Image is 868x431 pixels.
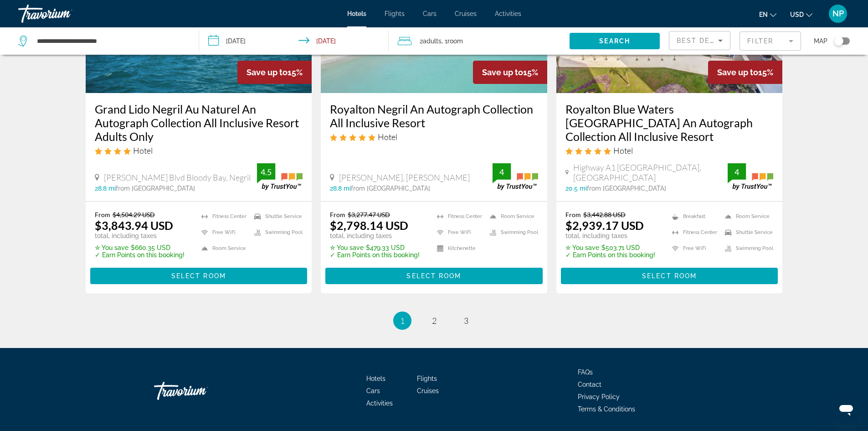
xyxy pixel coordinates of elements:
[330,218,408,232] ins: $2,798.14 USD
[95,218,173,232] ins: $3,843.94 USD
[677,37,724,44] span: Best Deals
[330,232,420,239] p: total, including taxes
[351,185,430,192] span: from [GEOGRAPHIC_DATA]
[565,244,655,251] p: $503.71 USD
[330,244,364,251] span: ✮ You save
[90,270,308,280] a: Select Room
[717,68,758,77] span: Save up to
[759,8,776,21] button: Change language
[330,211,345,218] span: From
[759,11,768,18] span: en
[339,172,470,182] span: [PERSON_NAME], [PERSON_NAME]
[642,272,697,280] span: Select Room
[366,387,380,395] a: Cars
[455,10,477,17] span: Cruises
[565,145,774,156] div: 5 star Hotel
[599,37,630,45] span: Search
[826,4,850,23] button: User Menu
[565,102,774,143] h3: Royalton Blue Waters [GEOGRAPHIC_DATA] An Autograph Collection All Inclusive Resort
[677,35,723,46] mat-select: Sort by
[197,211,250,222] li: Fitness Center
[790,11,804,18] span: USD
[378,132,397,142] span: Hotel
[90,268,308,284] button: Select Room
[668,227,720,238] li: Fitness Center
[464,316,468,326] span: 3
[708,61,782,84] div: 15%
[95,211,110,218] span: From
[95,244,128,251] span: ✮ You save
[325,268,543,284] button: Select Room
[423,10,437,17] a: Cars
[720,211,773,222] li: Room Service
[325,270,543,280] a: Select Room
[420,35,442,47] span: 2
[330,102,538,130] a: Royalton Negril An Autograph Collection All Inclusive Resort
[197,243,250,254] li: Room Service
[442,35,463,47] span: , 1
[95,102,303,143] a: Grand Lido Negril Au Naturel An Autograph Collection All Inclusive Resort Adults Only
[389,27,570,55] button: Travelers: 2 adults, 0 children
[417,387,439,395] a: Cruises
[728,163,773,190] img: trustyou-badge.svg
[257,166,275,177] div: 4.5
[432,227,485,238] li: Free WiFi
[790,8,812,21] button: Change currency
[613,145,633,156] span: Hotel
[565,244,599,251] span: ✮ You save
[247,68,288,77] span: Save up to
[565,218,644,232] ins: $2,939.17 USD
[400,316,405,326] span: 1
[482,68,523,77] span: Save up to
[827,37,850,45] button: Toggle map
[432,243,485,254] li: Kitchenette
[495,10,521,17] span: Activities
[832,395,861,424] iframe: Button to launch messaging window
[668,211,720,222] li: Breakfast
[330,185,351,192] span: 28.8 mi
[347,10,366,17] a: Hotels
[250,211,303,222] li: Shuttle Service
[18,2,109,26] a: Travorium
[485,227,538,238] li: Swimming Pool
[95,185,116,192] span: 28.8 mi
[133,145,153,156] span: Hotel
[565,211,581,218] span: From
[348,211,390,218] del: $3,277.47 USD
[366,400,393,407] a: Activities
[237,61,312,84] div: 15%
[113,211,155,218] del: $4,504.29 USD
[330,244,420,251] p: $479.33 USD
[565,185,587,192] span: 20.5 mi
[432,211,485,222] li: Fitness Center
[578,381,601,388] a: Contact
[814,35,827,47] span: Map
[154,377,245,405] a: Travorium
[366,375,385,382] span: Hotels
[95,145,303,156] div: 4 star Hotel
[432,316,437,326] span: 2
[587,185,666,192] span: from [GEOGRAPHIC_DATA]
[257,163,303,190] img: trustyou-badge.svg
[423,37,442,45] span: Adults
[95,244,185,251] p: $660.35 USD
[573,162,728,182] span: Highway A1 [GEOGRAPHIC_DATA], [GEOGRAPHIC_DATA]
[740,31,801,51] button: Filter
[493,166,511,177] div: 4
[417,375,437,382] a: Flights
[447,37,463,45] span: Room
[95,232,185,239] p: total, including taxes
[832,9,844,18] span: NP
[561,268,778,284] button: Select Room
[578,405,635,413] span: Terms & Conditions
[578,393,620,400] a: Privacy Policy
[668,243,720,254] li: Free WiFi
